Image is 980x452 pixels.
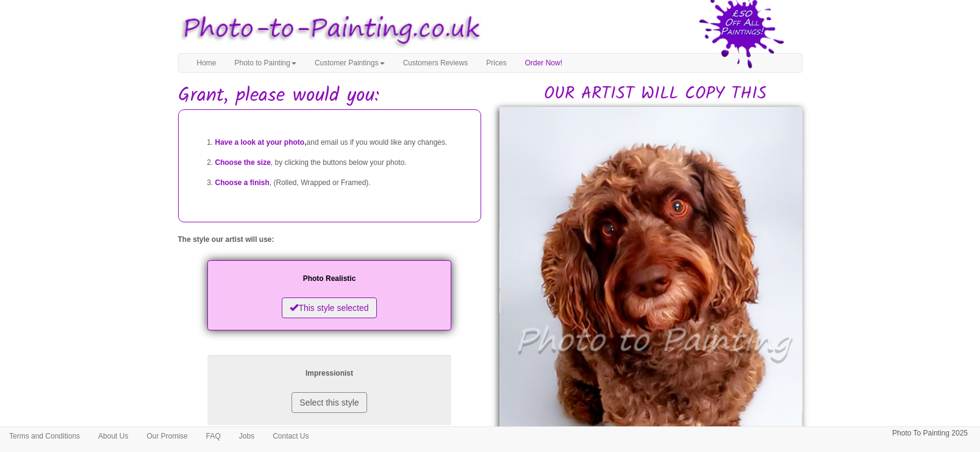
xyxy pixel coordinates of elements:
h1: Grant, please would you: [178,85,803,106]
a: Prices [477,54,515,72]
button: This style selected [282,297,376,318]
p: Impressionist [220,367,439,380]
label: The style our artist will use: [178,235,274,245]
a: About Us [89,427,137,445]
a: Contact Us [263,427,318,445]
span: Choose a finish [215,178,270,187]
img: Photo to Painting [172,6,484,53]
a: FAQ [197,427,230,445]
a: Customers Reviews [394,54,477,72]
button: Select this style [291,392,367,413]
a: Customer Paintings [306,54,394,72]
p: Photo Realistic [220,272,439,285]
a: Our Promise [137,427,196,445]
a: Photo to Painting [226,54,306,72]
a: Home [188,54,226,72]
li: , (Rolled, Wrapped or Framed). [215,173,468,193]
a: Order Now! [516,54,571,72]
h2: OUR ARTIST WILL COPY THIS [509,85,803,104]
span: Choose the size [215,158,271,167]
li: and email us if you would like any changes. [215,133,468,153]
p: Photo To Painting 2025 [892,427,968,440]
span: Have a look at your photo, [215,138,307,147]
a: Jobs [230,427,263,445]
li: , by clicking the buttons below your photo. [215,153,468,173]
